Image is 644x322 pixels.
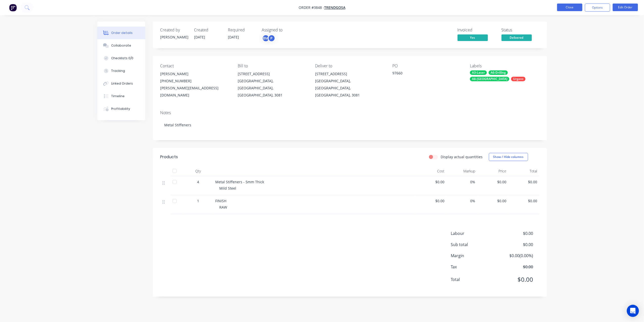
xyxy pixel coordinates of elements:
[613,4,638,11] button: Edit Order
[160,34,188,40] div: [PERSON_NAME]
[111,94,125,98] div: Timeline
[97,27,145,39] button: Order details
[496,230,533,236] span: $0.00
[97,52,145,65] button: Checklists 0/0
[470,77,509,81] div: A8-[GEOGRAPHIC_DATA]
[111,69,125,73] div: Tracking
[502,34,532,42] button: Delivered
[502,28,539,32] div: Status
[557,4,582,11] button: Close
[97,90,145,103] button: Timeline
[315,77,384,99] div: [GEOGRAPHIC_DATA], [GEOGRAPHIC_DATA], [GEOGRAPHIC_DATA], 3081
[451,241,496,248] span: Sub total
[238,70,307,99] div: [STREET_ADDRESS][GEOGRAPHIC_DATA], [GEOGRAPHIC_DATA], [GEOGRAPHIC_DATA], 3081
[216,198,227,203] span: FINISH
[160,70,230,99] div: [PERSON_NAME][PHONE_NUMBER][PERSON_NAME][EMAIL_ADDRESS][DOMAIN_NAME]
[111,56,133,61] div: Checklists 0/0
[197,179,199,185] span: 4
[315,64,384,68] div: Deliver to
[197,198,199,204] span: 1
[458,28,495,32] div: Invoiced
[216,179,264,184] span: Metal Stiffeners - 5mm Thick
[458,34,488,41] span: Yes
[496,241,533,248] span: $0.00
[160,77,230,85] div: [PHONE_NUMBER]
[451,276,496,283] span: Total
[418,179,445,185] span: $0.00
[496,264,533,270] span: $0.00
[111,31,133,35] div: Order details
[160,85,230,99] div: [PERSON_NAME][EMAIL_ADDRESS][DOMAIN_NAME]
[448,198,475,204] span: 0%
[262,34,270,42] div: BM
[496,275,533,284] span: $0.00
[480,179,507,185] span: $0.00
[448,179,475,185] span: 0%
[238,77,307,99] div: [GEOGRAPHIC_DATA], [GEOGRAPHIC_DATA], [GEOGRAPHIC_DATA], 3081
[111,107,130,111] div: Profitability
[262,28,313,32] div: Assigned to
[194,35,205,39] span: [DATE]
[510,179,537,185] span: $0.00
[160,154,178,160] div: Products
[511,77,526,81] div: Urgent
[470,64,539,68] div: Labels
[393,64,462,68] div: PO
[160,28,188,32] div: Created by
[160,70,230,77] div: [PERSON_NAME]
[451,230,496,236] span: Labour
[220,186,236,191] span: Mild Steel
[480,198,507,204] span: $0.00
[228,28,256,32] div: Required
[451,253,496,259] span: Margin
[228,35,239,39] span: [DATE]
[489,70,508,75] div: A6-Drilling
[315,70,384,99] div: [STREET_ADDRESS][GEOGRAPHIC_DATA], [GEOGRAPHIC_DATA], [GEOGRAPHIC_DATA], 3081
[510,198,537,204] span: $0.00
[111,43,131,48] div: Collaborate
[97,77,145,90] button: Linked Orders
[416,166,447,176] div: Cost
[470,70,487,75] div: A3-Laser
[478,166,509,176] div: Price
[238,70,307,77] div: [STREET_ADDRESS]
[97,65,145,77] button: Tracking
[324,5,345,10] a: Trendgosa
[393,70,456,77] div: 97660
[111,81,133,86] div: Linked Orders
[97,39,145,52] button: Collaborate
[585,4,610,12] button: Options
[502,34,532,41] span: Delivered
[262,34,275,42] button: BMP
[97,103,145,115] button: Profitability
[496,253,533,259] span: $0.00 ( 0.00 %)
[220,205,227,210] span: RAW
[508,166,539,176] div: Total
[183,166,213,176] div: Qty
[160,110,539,115] div: Notes
[451,264,496,270] span: Tax
[441,154,483,159] label: Display actual quantities
[418,198,445,204] span: $0.00
[627,305,639,317] div: Open Intercom Messenger
[238,64,307,68] div: Bill to
[489,153,528,161] button: Show / Hide columns
[315,70,384,77] div: [STREET_ADDRESS]
[9,4,17,11] img: Factory
[446,166,478,176] div: Markup
[268,34,275,42] div: P
[194,28,222,32] div: Created
[160,64,230,68] div: Contact
[299,5,324,10] span: Order #3848 -
[160,117,539,133] div: Metal Stiffeners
